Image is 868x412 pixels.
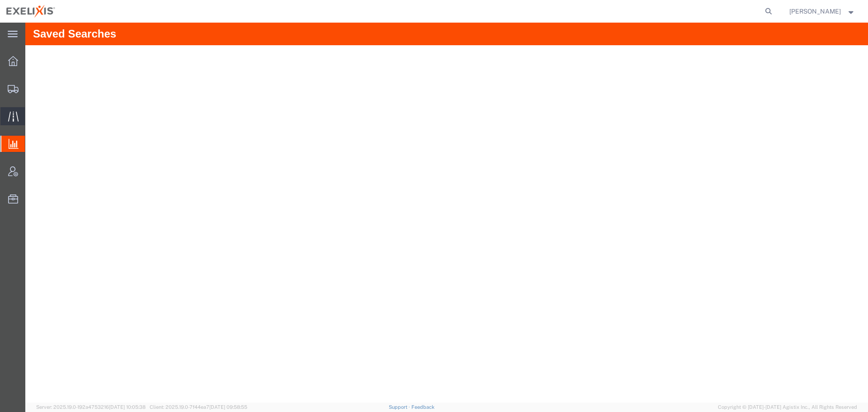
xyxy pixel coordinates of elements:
iframe: FS Legacy Container [25,23,868,403]
span: Server: 2025.19.0-192a4753216 [36,404,146,410]
span: [DATE] 10:05:38 [109,404,146,410]
a: Feedback [411,404,434,410]
span: [DATE] 09:58:55 [209,404,247,410]
span: Art Buenaventura [789,6,841,16]
button: [PERSON_NAME] [789,6,856,17]
span: Client: 2025.19.0-7f44ea7 [150,404,247,410]
a: Support [389,404,411,410]
span: Copyright © [DATE]-[DATE] Agistix Inc., All Rights Reserved [718,403,857,411]
img: logo [6,5,55,18]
